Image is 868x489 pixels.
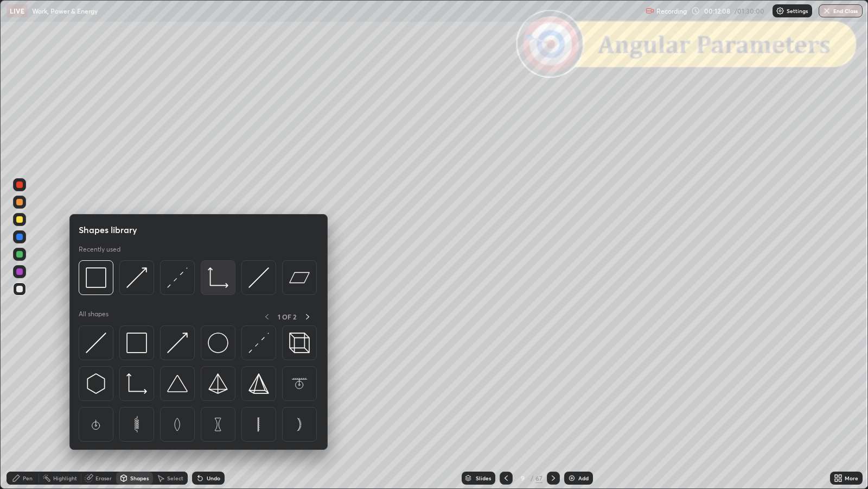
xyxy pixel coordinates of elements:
div: Eraser [95,475,112,481]
div: More [845,475,858,481]
img: svg+xml;charset=utf-8,%3Csvg%20xmlns%3D%22http%3A%2F%2Fwww.w3.org%2F2000%2Fsvg%22%20width%3D%2265... [208,414,228,435]
img: svg+xml;charset=utf-8,%3Csvg%20xmlns%3D%22http%3A%2F%2Fwww.w3.org%2F2000%2Fsvg%22%20width%3D%2244... [289,267,310,288]
img: svg+xml;charset=utf-8,%3Csvg%20xmlns%3D%22http%3A%2F%2Fwww.w3.org%2F2000%2Fsvg%22%20width%3D%2234... [86,267,106,288]
img: svg+xml;charset=utf-8,%3Csvg%20xmlns%3D%22http%3A%2F%2Fwww.w3.org%2F2000%2Fsvg%22%20width%3D%2265... [86,414,106,435]
img: svg+xml;charset=utf-8,%3Csvg%20xmlns%3D%22http%3A%2F%2Fwww.w3.org%2F2000%2Fsvg%22%20width%3D%2230... [86,333,106,353]
div: Slides [476,475,491,481]
img: svg+xml;charset=utf-8,%3Csvg%20xmlns%3D%22http%3A%2F%2Fwww.w3.org%2F2000%2Fsvg%22%20width%3D%2236... [208,333,228,353]
img: end-class-cross [822,7,831,15]
img: svg+xml;charset=utf-8,%3Csvg%20xmlns%3D%22http%3A%2F%2Fwww.w3.org%2F2000%2Fsvg%22%20width%3D%2265... [167,414,188,435]
div: Pen [23,475,33,481]
p: All shapes [79,310,108,323]
img: add-slide-button [567,474,576,482]
button: End Class [819,4,863,17]
img: svg+xml;charset=utf-8,%3Csvg%20xmlns%3D%22http%3A%2F%2Fwww.w3.org%2F2000%2Fsvg%22%20width%3D%2234... [126,333,147,353]
img: svg+xml;charset=utf-8,%3Csvg%20xmlns%3D%22http%3A%2F%2Fwww.w3.org%2F2000%2Fsvg%22%20width%3D%2265... [248,414,269,435]
img: svg+xml;charset=utf-8,%3Csvg%20xmlns%3D%22http%3A%2F%2Fwww.w3.org%2F2000%2Fsvg%22%20width%3D%2233... [208,267,228,288]
div: 9 [517,475,528,481]
p: Recently used [79,245,120,254]
div: Select [167,475,183,481]
p: Settings [787,8,808,14]
img: recording.375f2c34.svg [646,7,654,15]
img: svg+xml;charset=utf-8,%3Csvg%20xmlns%3D%22http%3A%2F%2Fwww.w3.org%2F2000%2Fsvg%22%20width%3D%2265... [289,373,310,394]
div: Undo [207,475,220,481]
div: / [530,475,533,481]
img: svg+xml;charset=utf-8,%3Csvg%20xmlns%3D%22http%3A%2F%2Fwww.w3.org%2F2000%2Fsvg%22%20width%3D%2230... [248,267,269,288]
h5: Shapes library [79,223,137,236]
img: svg+xml;charset=utf-8,%3Csvg%20xmlns%3D%22http%3A%2F%2Fwww.w3.org%2F2000%2Fsvg%22%20width%3D%2230... [167,333,188,353]
img: svg+xml;charset=utf-8,%3Csvg%20xmlns%3D%22http%3A%2F%2Fwww.w3.org%2F2000%2Fsvg%22%20width%3D%2235... [289,333,310,353]
img: svg+xml;charset=utf-8,%3Csvg%20xmlns%3D%22http%3A%2F%2Fwww.w3.org%2F2000%2Fsvg%22%20width%3D%2230... [167,267,188,288]
div: Add [578,475,589,481]
img: svg+xml;charset=utf-8,%3Csvg%20xmlns%3D%22http%3A%2F%2Fwww.w3.org%2F2000%2Fsvg%22%20width%3D%2230... [248,333,269,353]
div: Highlight [53,475,77,481]
p: Work, Power & Energy [32,7,98,15]
div: Shapes [130,475,149,481]
img: svg+xml;charset=utf-8,%3Csvg%20xmlns%3D%22http%3A%2F%2Fwww.w3.org%2F2000%2Fsvg%22%20width%3D%2233... [126,373,147,394]
div: 67 [535,473,542,483]
img: svg+xml;charset=utf-8,%3Csvg%20xmlns%3D%22http%3A%2F%2Fwww.w3.org%2F2000%2Fsvg%22%20width%3D%2265... [289,414,310,435]
img: svg+xml;charset=utf-8,%3Csvg%20xmlns%3D%22http%3A%2F%2Fwww.w3.org%2F2000%2Fsvg%22%20width%3D%2265... [126,414,147,435]
img: class-settings-icons [776,7,784,15]
img: svg+xml;charset=utf-8,%3Csvg%20xmlns%3D%22http%3A%2F%2Fwww.w3.org%2F2000%2Fsvg%22%20width%3D%2238... [167,373,188,394]
img: svg+xml;charset=utf-8,%3Csvg%20xmlns%3D%22http%3A%2F%2Fwww.w3.org%2F2000%2Fsvg%22%20width%3D%2234... [208,373,228,394]
img: svg+xml;charset=utf-8,%3Csvg%20xmlns%3D%22http%3A%2F%2Fwww.w3.org%2F2000%2Fsvg%22%20width%3D%2230... [86,373,106,394]
img: svg+xml;charset=utf-8,%3Csvg%20xmlns%3D%22http%3A%2F%2Fwww.w3.org%2F2000%2Fsvg%22%20width%3D%2230... [126,267,147,288]
p: 1 OF 2 [278,312,296,321]
p: Recording [656,7,687,15]
p: LIVE [10,7,24,15]
img: svg+xml;charset=utf-8,%3Csvg%20xmlns%3D%22http%3A%2F%2Fwww.w3.org%2F2000%2Fsvg%22%20width%3D%2234... [248,373,269,394]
